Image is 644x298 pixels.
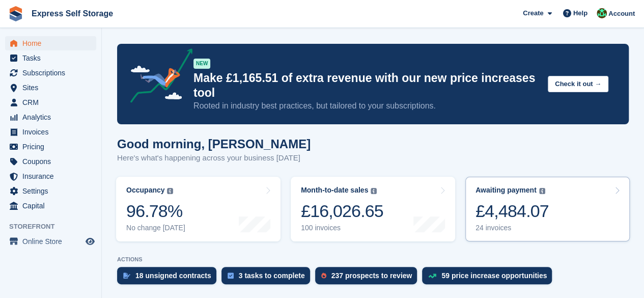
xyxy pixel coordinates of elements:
img: task-75834270c22a3079a89374b754ae025e5fb1db73e45f91037f5363f120a921f8.svg [228,273,234,279]
span: Account [608,9,635,19]
span: Pricing [22,140,83,154]
a: menu [5,140,96,154]
a: menu [5,66,96,80]
a: 18 unsigned contracts [117,267,221,289]
a: menu [5,110,96,124]
a: menu [5,184,96,198]
img: prospect-51fa495bee0391a8d652442698ab0144808aea92771e9ea1ae160a38d050c398.svg [321,273,326,279]
div: 96.78% [126,201,185,222]
div: 3 tasks to complete [239,272,305,280]
div: Month-to-date sales [301,186,368,195]
div: 100 invoices [301,224,383,232]
span: Capital [22,199,83,213]
div: 237 prospects to review [331,272,412,280]
div: 24 invoices [475,224,549,232]
span: Sites [22,80,83,95]
a: Awaiting payment £4,484.07 24 invoices [465,177,630,241]
a: menu [5,80,96,95]
a: Occupancy 96.78% No change [DATE] [116,177,281,241]
a: Preview store [84,235,96,248]
span: CRM [22,95,83,110]
span: Home [22,36,83,50]
a: menu [5,154,96,169]
img: icon-info-grey-7440780725fd019a000dd9b08b2336e03edf1995a4989e88bcd33f0948082b44.svg [371,188,377,194]
img: icon-info-grey-7440780725fd019a000dd9b08b2336e03edf1995a4989e88bcd33f0948082b44.svg [167,188,173,194]
p: Make £1,165.51 of extra revenue with our new price increases tool [193,71,540,100]
span: Create [523,8,543,18]
img: contract_signature_icon-13c848040528278c33f63329250d36e43548de30e8caae1d1a13099fd9432cc5.svg [123,273,130,279]
span: Insurance [22,169,83,183]
img: Shakiyra Davis [597,8,607,18]
a: menu [5,36,96,50]
a: menu [5,95,96,110]
a: menu [5,169,96,183]
div: Awaiting payment [475,186,537,195]
img: stora-icon-8386f47178a22dfd0bd8f6a31ec36ba5ce8667c1dd55bd0f319d3a0aa187defe.svg [8,6,23,21]
a: menu [5,199,96,213]
div: No change [DATE] [126,224,185,232]
img: price-adjustments-announcement-icon-8257ccfd72463d97f412b2fc003d46551f7dbcb40ab6d574587a9cd5c0d94... [122,48,193,106]
p: ACTIONS [117,256,629,263]
div: 59 price increase opportunities [441,272,547,280]
span: Help [573,8,587,18]
span: Storefront [9,222,101,232]
p: Here's what's happening across your business [DATE] [117,152,311,164]
a: Express Self Storage [27,5,117,22]
a: menu [5,125,96,139]
span: Online Store [22,234,83,249]
div: £16,026.65 [301,201,383,222]
img: price_increase_opportunities-93ffe204e8149a01c8c9dc8f82e8f89637d9d84a8eef4429ea346261dce0b2c0.svg [428,274,436,278]
span: Invoices [22,125,83,139]
h1: Good morning, [PERSON_NAME] [117,137,311,151]
div: 18 unsigned contracts [135,272,211,280]
button: Check it out → [548,76,608,93]
a: menu [5,234,96,249]
a: menu [5,51,96,65]
span: Subscriptions [22,66,83,80]
a: 59 price increase opportunities [422,267,557,289]
img: icon-info-grey-7440780725fd019a000dd9b08b2336e03edf1995a4989e88bcd33f0948082b44.svg [539,188,545,194]
p: Rooted in industry best practices, but tailored to your subscriptions. [193,100,540,112]
a: 3 tasks to complete [221,267,315,289]
a: 237 prospects to review [315,267,423,289]
div: £4,484.07 [475,201,549,222]
div: NEW [193,59,210,69]
span: Coupons [22,154,83,169]
a: Month-to-date sales £16,026.65 100 invoices [291,177,455,241]
span: Tasks [22,51,83,65]
div: Occupancy [126,186,164,195]
span: Analytics [22,110,83,124]
span: Settings [22,184,83,198]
